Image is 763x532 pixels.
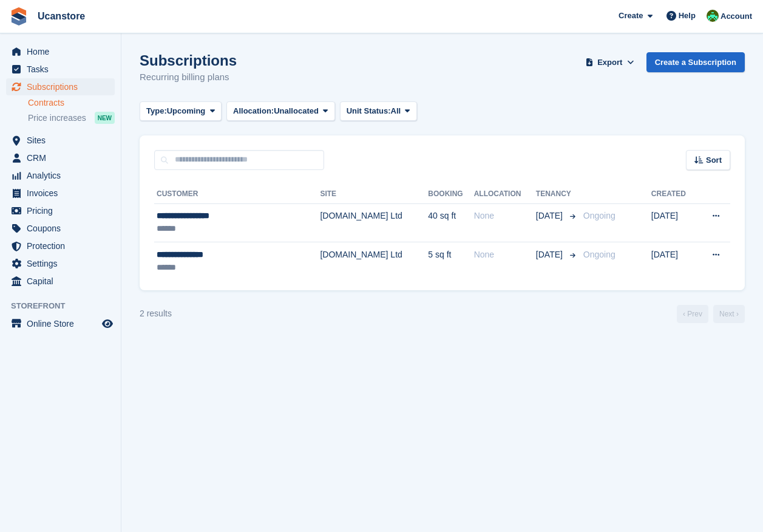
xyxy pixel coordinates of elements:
span: Online Store [27,315,100,332]
a: menu [6,315,115,332]
a: Next [713,305,745,323]
a: Ucanstore [33,6,90,26]
span: Invoices [27,185,100,202]
a: Create a Subscription [646,52,745,72]
button: Export [583,52,637,72]
span: [DATE] [536,248,565,261]
span: Subscriptions [27,78,100,95]
button: Type: Upcoming [140,101,222,121]
span: Coupons [27,220,100,237]
th: Customer [154,185,320,204]
th: Created [651,185,697,204]
h1: Subscriptions [140,52,237,69]
a: Price increases NEW [28,111,115,124]
span: Help [679,10,696,22]
a: menu [6,167,115,184]
span: Storefront [11,300,121,312]
span: Tasks [27,61,100,78]
a: menu [6,273,115,290]
span: Create [619,10,643,22]
span: Home [27,43,100,60]
a: Previous [677,305,708,323]
td: [DOMAIN_NAME] Ltd [320,203,428,242]
a: menu [6,202,115,219]
span: Upcoming [167,105,206,117]
span: Protection [27,237,100,254]
span: Type: [146,105,167,117]
span: Allocation: [233,105,274,117]
a: menu [6,185,115,202]
p: Recurring billing plans [140,70,237,84]
span: Sites [27,132,100,149]
span: Export [597,56,622,69]
span: CRM [27,149,100,166]
th: Allocation [474,185,536,204]
span: [DATE] [536,210,565,222]
div: NEW [95,112,115,124]
a: menu [6,78,115,95]
div: None [474,248,536,261]
span: Unallocated [274,105,319,117]
td: 5 sq ft [428,242,473,281]
span: Unit Status: [347,105,391,117]
a: menu [6,220,115,237]
img: Leanne Tythcott [707,10,719,22]
th: Tenancy [536,185,578,204]
a: menu [6,237,115,254]
span: Account [721,10,752,22]
a: menu [6,61,115,78]
a: Contracts [28,97,115,109]
button: Allocation: Unallocated [226,101,335,121]
span: Settings [27,255,100,272]
td: 40 sq ft [428,203,473,242]
img: stora-icon-8386f47178a22dfd0bd8f6a31ec36ba5ce8667c1dd55bd0f319d3a0aa187defe.svg [10,7,28,26]
th: Booking [428,185,473,204]
span: All [391,105,401,117]
span: Analytics [27,167,100,184]
nav: Page [674,305,747,323]
button: Unit Status: All [340,101,417,121]
a: menu [6,255,115,272]
span: Price increases [28,112,86,124]
span: Sort [706,154,722,166]
td: [DOMAIN_NAME] Ltd [320,242,428,281]
th: Site [320,185,428,204]
a: menu [6,132,115,149]
div: None [474,210,536,222]
a: Preview store [100,316,115,331]
span: Pricing [27,202,100,219]
a: menu [6,149,115,166]
a: menu [6,43,115,60]
span: Ongoing [583,250,615,259]
td: [DATE] [651,203,697,242]
td: [DATE] [651,242,697,281]
div: 2 results [140,307,172,320]
span: Ongoing [583,211,615,220]
span: Capital [27,273,100,290]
